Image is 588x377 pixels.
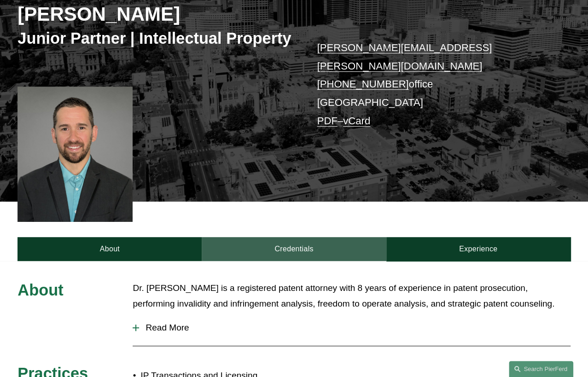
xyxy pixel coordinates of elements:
[509,361,573,377] a: Search this site
[317,39,547,130] p: office [GEOGRAPHIC_DATA] –
[133,316,570,340] button: Read More
[17,237,202,261] a: About
[317,115,338,127] a: PDF
[317,42,492,72] a: [PERSON_NAME][EMAIL_ADDRESS][PERSON_NAME][DOMAIN_NAME]
[133,280,570,312] p: Dr. [PERSON_NAME] is a registered patent attorney with 8 years of experience in patent prosecutio...
[17,3,294,26] h2: [PERSON_NAME]
[202,237,386,261] a: Credentials
[317,78,409,90] a: [PHONE_NUMBER]
[386,237,571,261] a: Experience
[17,281,63,299] span: About
[343,115,370,127] a: vCard
[17,29,294,48] h3: Junior Partner | Intellectual Property
[139,323,570,333] span: Read More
